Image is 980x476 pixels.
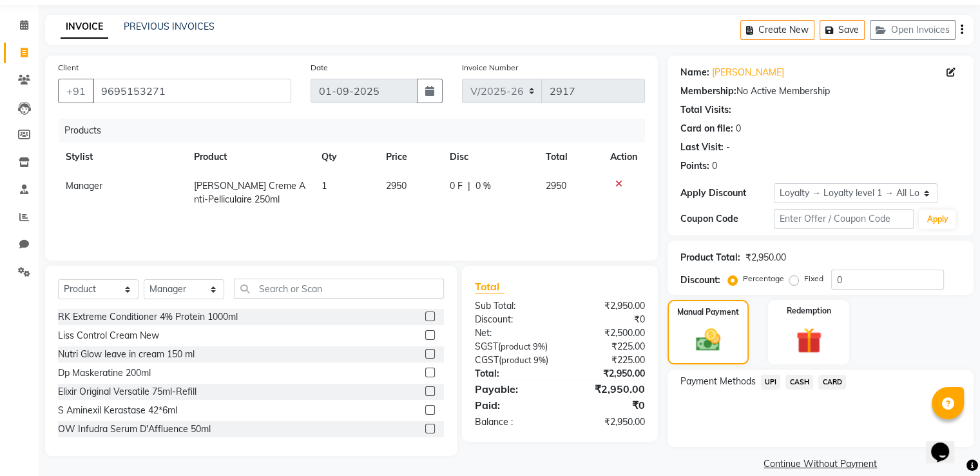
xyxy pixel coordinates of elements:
[560,415,655,429] div: ₹2,950.00
[740,20,814,40] button: Create New
[680,375,756,388] span: Payment Methods
[58,404,177,417] div: S Aminexil Kerastase 42*6ml
[560,299,655,313] div: ₹2,950.00
[475,341,498,352] span: SGST
[788,324,830,357] img: _gift.svg
[560,367,655,381] div: ₹2,950.00
[787,305,831,317] label: Redemption
[378,143,443,172] th: Price
[677,306,739,318] label: Manual Payment
[465,415,560,429] div: Balance :
[926,424,967,463] iframe: chat widget
[680,273,720,287] div: Discount:
[465,326,560,340] div: Net:
[820,20,865,40] button: Save
[475,354,499,366] span: CGST
[712,66,784,79] a: [PERSON_NAME]
[743,273,784,284] label: Percentage
[476,179,491,193] span: 0 %
[386,180,407,192] span: 2950
[59,119,655,143] div: Products
[58,62,79,74] label: Client
[538,143,602,172] th: Total
[465,367,560,381] div: Total:
[560,340,655,353] div: ₹225.00
[774,209,914,229] input: Enter Offer / Coupon Code
[66,180,102,192] span: Manager
[680,159,709,173] div: Points:
[688,326,728,354] img: _cash.svg
[58,79,94,103] button: +91
[58,422,211,436] div: OW Infudra Serum D'Affluence 50ml
[533,355,546,365] span: 9%
[468,179,470,193] span: |
[311,62,328,74] label: Date
[58,310,238,324] div: RK Extreme Conditioner 4% Protein 1000ml
[450,179,463,193] span: 0 F
[680,84,736,98] div: Membership:
[818,375,846,390] span: CARD
[680,212,774,226] div: Coupon Code
[680,66,709,79] div: Name:
[442,143,538,172] th: Disc
[870,20,956,40] button: Open Invoices
[680,103,731,117] div: Total Visits:
[465,353,560,367] div: ( )
[745,251,786,264] div: ₹2,950.00
[560,326,655,340] div: ₹2,500.00
[560,397,655,413] div: ₹0
[712,159,717,173] div: 0
[465,313,560,326] div: Discount:
[475,280,504,293] span: Total
[58,366,151,380] div: Dp Maskeratine 200ml
[234,279,444,299] input: Search or Scan
[194,180,305,205] span: [PERSON_NAME] Creme Anti-Pelliculaire 250ml
[61,15,108,39] a: INVOICE
[58,143,186,172] th: Stylist
[533,341,545,352] span: 9%
[186,143,314,172] th: Product
[680,251,740,264] div: Product Total:
[465,397,560,413] div: Paid:
[680,122,733,135] div: Card on file:
[465,299,560,313] div: Sub Total:
[58,348,195,361] div: Nutri Glow leave in cream 150 ml
[322,180,327,192] span: 1
[560,313,655,326] div: ₹0
[465,340,560,353] div: ( )
[462,62,518,74] label: Invoice Number
[124,21,215,32] a: PREVIOUS INVOICES
[58,329,159,342] div: Liss Control Cream New
[785,375,813,390] span: CASH
[736,122,741,135] div: 0
[58,385,197,399] div: Elixir Original Versatile 75ml-Refill
[501,341,531,352] span: product
[670,457,971,471] a: Continue Without Payment
[560,381,655,397] div: ₹2,950.00
[93,79,291,103] input: Search by Name/Mobile/Email/Code
[680,84,961,98] div: No Active Membership
[501,355,532,365] span: product
[465,381,560,397] div: Payable:
[602,143,645,172] th: Action
[804,273,823,284] label: Fixed
[761,375,781,390] span: UPI
[919,210,956,229] button: Apply
[726,141,730,154] div: -
[680,141,724,154] div: Last Visit:
[546,180,566,192] span: 2950
[314,143,378,172] th: Qty
[680,186,774,200] div: Apply Discount
[560,353,655,367] div: ₹225.00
